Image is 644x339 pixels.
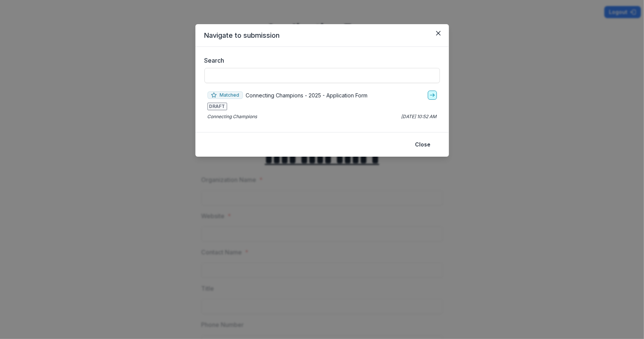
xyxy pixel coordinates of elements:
[207,103,227,110] span: DRAFT
[428,91,437,100] a: go-to
[207,113,257,120] p: Connecting Champions
[207,91,243,99] span: Matched
[195,24,449,47] header: Navigate to submission
[204,56,435,65] label: Search
[246,91,368,99] p: Connecting Champions - 2025 - Application Form
[432,27,444,39] button: Close
[411,139,435,151] button: Close
[401,113,437,120] p: [DATE] 10:52 AM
